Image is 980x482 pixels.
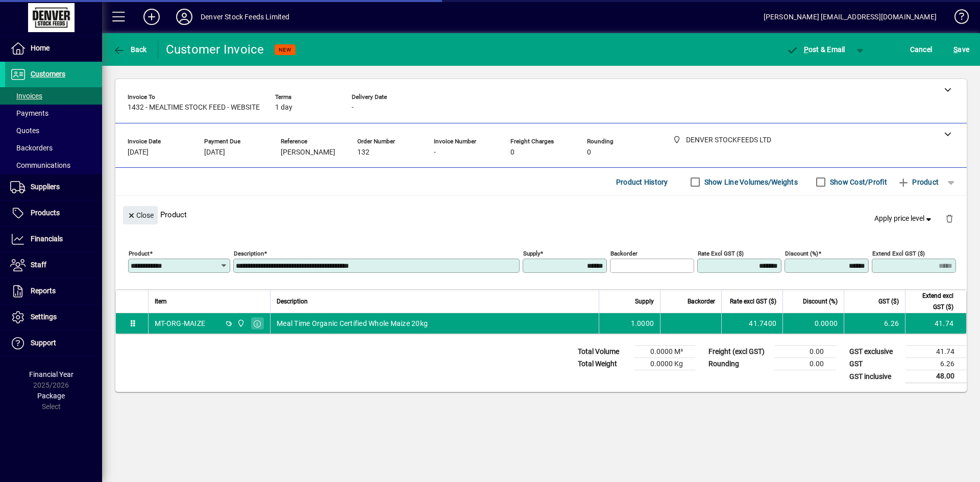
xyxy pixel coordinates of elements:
mat-label: Rate excl GST ($) [698,250,744,257]
button: Profile [168,8,201,26]
span: Reports [31,287,56,295]
span: Backorders [10,144,53,152]
button: Product [892,173,944,191]
mat-label: Extend excl GST ($) [872,250,925,257]
mat-label: Supply [523,250,540,257]
td: 0.0000 [782,313,844,334]
span: Payments [10,109,48,117]
td: GST [844,358,905,370]
div: [PERSON_NAME] [EMAIL_ADDRESS][DOMAIN_NAME] [764,9,937,25]
label: Show Cost/Profit [828,177,887,187]
span: Home [31,44,50,52]
td: 0.0000 Kg [634,358,695,370]
button: Post & Email [781,40,850,59]
span: Financial Year [29,370,73,378]
a: Backorders [5,139,102,157]
span: Staff [31,261,46,269]
a: Reports [5,278,102,304]
mat-label: Description [234,250,264,257]
span: NEW [279,46,291,53]
mat-label: Discount (%) [785,250,818,257]
a: Knowledge Base [947,2,967,35]
a: Payments [5,105,102,122]
button: Close [123,206,158,224]
td: GST inclusive [844,370,905,383]
span: Products [31,209,60,217]
span: Communications [10,161,70,169]
a: Financials [5,226,102,252]
a: Products [5,200,102,226]
span: Suppliers [31,183,60,191]
button: Back [110,40,150,59]
span: Discount (%) [803,296,838,307]
span: - [434,148,436,157]
button: Cancel [908,40,935,59]
a: Communications [5,157,102,174]
span: Item [155,296,167,307]
span: Product [897,174,939,190]
span: Quotes [10,126,39,135]
mat-label: Product [129,250,150,257]
span: Cancel [910,41,933,58]
td: 48.00 [905,370,967,383]
span: Rate excl GST ($) [730,296,776,307]
span: Description [277,296,308,307]
button: Apply price level [870,210,938,228]
td: 0.00 [775,346,836,358]
div: Product [115,196,967,233]
span: Package [37,392,65,400]
mat-label: Backorder [610,250,638,257]
span: GST ($) [878,296,899,307]
span: - [352,104,354,112]
span: Supply [635,296,654,307]
span: Extend excl GST ($) [912,290,953,313]
td: Rounding [703,358,775,370]
td: 6.26 [905,358,967,370]
button: Delete [937,206,962,231]
a: Support [5,331,102,356]
td: 41.74 [905,313,966,334]
td: 41.74 [905,346,967,358]
td: Total Weight [573,358,634,370]
td: 0.00 [775,358,836,370]
span: Backorder [688,296,715,307]
span: DENVER STOCKFEEDS LTD [234,318,246,329]
span: 1.0000 [631,318,654,328]
span: Product History [616,174,668,190]
span: 132 [357,148,370,157]
label: Show Line Volumes/Weights [702,177,798,187]
span: Customers [31,70,65,78]
span: P [804,45,808,54]
a: Home [5,36,102,61]
div: MT-ORG-MAIZE [155,318,205,328]
span: 0 [510,148,514,157]
div: Customer Invoice [166,41,264,58]
app-page-header-button: Close [120,210,160,219]
span: 1432 - MEALTIME STOCK FEED - WEBSITE [128,104,260,112]
span: [DATE] [204,148,225,157]
td: GST exclusive [844,346,905,358]
span: Invoices [10,92,42,100]
span: Close [127,207,154,224]
td: Freight (excl GST) [703,346,775,358]
span: ost & Email [786,45,845,54]
app-page-header-button: Back [102,40,158,59]
span: Financials [31,235,63,243]
span: 0 [587,148,591,157]
app-page-header-button: Delete [937,214,962,223]
span: Apply price level [874,213,934,224]
div: Denver Stock Feeds Limited [201,9,290,25]
span: Back [113,45,147,54]
span: Settings [31,313,57,321]
div: 41.7400 [728,318,776,328]
a: Invoices [5,87,102,105]
button: Save [951,40,972,59]
a: Staff [5,252,102,278]
span: [PERSON_NAME] [281,148,335,157]
span: Meal Time Organic Certified Whole Maize 20kg [277,318,428,328]
span: ave [953,41,969,58]
span: 1 day [275,104,292,112]
a: Suppliers [5,174,102,200]
a: Quotes [5,122,102,139]
button: Product History [612,173,672,191]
